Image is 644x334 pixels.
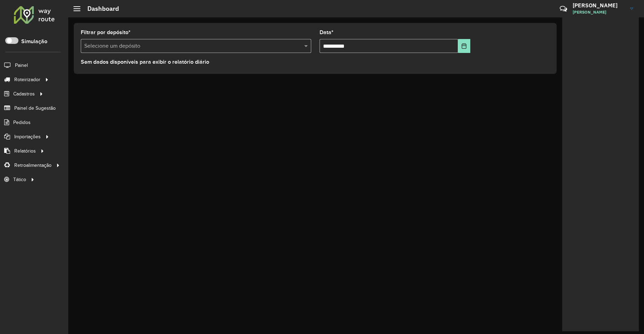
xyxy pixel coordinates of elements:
span: Importações [14,133,41,140]
h2: Dashboard [80,5,119,13]
span: Relatórios [14,147,36,155]
span: Tático [13,176,26,183]
a: Contato Rápido [556,1,571,16]
label: Simulação [21,37,47,46]
button: Choose Date [458,39,470,53]
span: Painel de Sugestão [14,104,56,112]
label: Data [320,28,333,37]
label: Sem dados disponíveis para exibir o relatório diário [81,58,209,66]
span: Pedidos [13,119,31,126]
span: Retroalimentação [14,162,52,169]
span: [PERSON_NAME] [573,9,625,15]
span: Roteirizador [14,76,40,83]
span: Cadastros [13,90,35,98]
span: Painel [15,62,28,69]
label: Filtrar por depósito [81,28,131,37]
h3: [PERSON_NAME] [573,2,625,9]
